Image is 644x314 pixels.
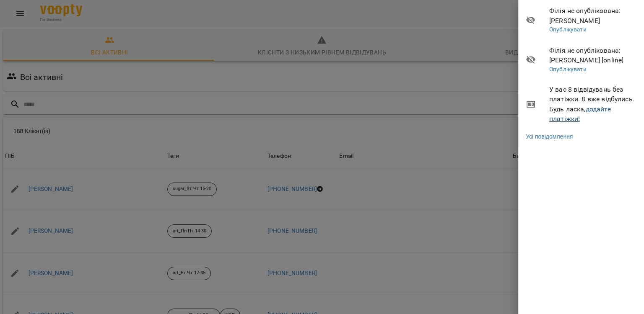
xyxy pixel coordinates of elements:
a: Опублікувати [549,66,587,72]
a: Усі повідомлення [526,132,573,141]
span: Філія не опублікована : [PERSON_NAME] [549,6,638,26]
span: У вас 8 відвідувань без платіжки. 8 вже відбулись. Будь ласка, [549,85,638,124]
span: Філія не опублікована : [PERSON_NAME] [online] [549,46,638,65]
a: Опублікувати [549,26,587,33]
